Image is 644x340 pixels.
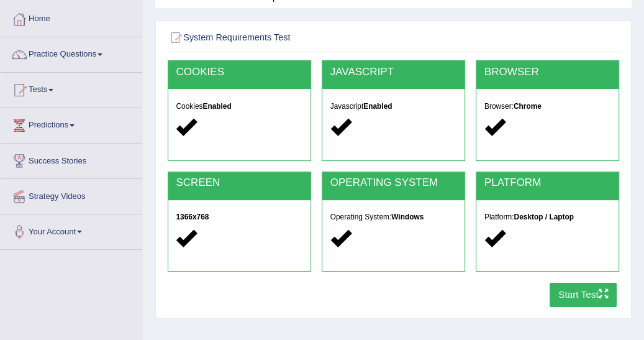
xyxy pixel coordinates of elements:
h2: BROWSER [484,67,611,78]
strong: Windows [391,213,424,221]
h2: SCREEN [176,177,302,189]
h5: Browser: [484,103,611,111]
h5: Cookies [176,103,302,111]
h2: System Requirements Test [168,30,448,46]
a: Practice Questions [1,37,142,68]
strong: 1366x768 [176,213,209,221]
strong: Enabled [363,102,392,111]
button: Start Test [550,283,617,307]
strong: Chrome [514,102,542,111]
h5: Platform: [484,213,611,221]
h5: Operating System: [330,213,457,221]
a: Your Account [1,214,142,246]
h2: OPERATING SYSTEM [330,177,457,189]
a: Home [1,2,142,33]
a: Strategy Videos [1,179,142,210]
a: Tests [1,73,142,104]
strong: Desktop / Laptop [514,213,573,221]
h2: PLATFORM [484,177,611,189]
a: Predictions [1,108,142,139]
a: Success Stories [1,144,142,175]
h2: COOKIES [176,67,302,78]
h2: JAVASCRIPT [330,67,457,78]
strong: Enabled [202,102,231,111]
h5: Javascript [330,103,457,111]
